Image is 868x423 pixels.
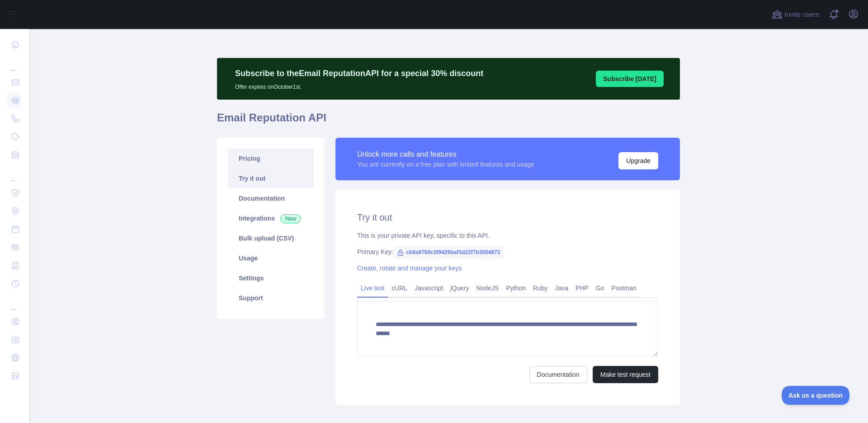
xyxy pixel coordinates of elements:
div: ... [7,165,22,183]
button: Invite users [770,7,821,22]
a: Integrations New [228,208,314,228]
a: Support [228,288,314,308]
a: Ruby [529,281,552,295]
a: PHP [572,281,592,295]
a: jQuery [447,281,472,295]
span: cb6a9769c3f9429baf3d22f7b3004873 [393,245,504,259]
a: Live test [357,281,388,295]
span: New [280,214,301,223]
span: Invite users [784,10,819,20]
div: You are currently on a free plan with limited features and usage [357,160,534,169]
button: Subscribe [DATE] [596,71,664,87]
a: Python [502,281,529,295]
div: ... [7,293,22,312]
p: Offer expires on October 1st. [235,80,483,91]
a: Documentation [228,188,314,208]
a: cURL [388,281,411,295]
a: Usage [228,248,314,268]
a: Postman [608,281,640,295]
h1: Email Reputation API [217,111,680,132]
h2: Try it out [357,211,658,224]
button: Make test request [593,366,658,383]
a: Pricing [228,149,314,168]
div: Unlock more calls and features [357,149,534,160]
button: Upgrade [618,152,658,169]
a: Create, rotate and manage your keys [357,264,462,272]
a: NodeJS [472,281,502,295]
a: Javascript [411,281,447,295]
div: ... [7,54,22,72]
a: Bulk upload (CSV) [228,228,314,248]
p: Subscribe to the Email Reputation API for a special 30 % discount [235,67,483,80]
a: Go [592,281,608,295]
a: Java [552,281,572,295]
a: Try it out [228,168,314,188]
a: Settings [228,268,314,288]
iframe: Toggle Customer Support [782,386,850,405]
div: Primary Key: [357,247,658,256]
div: This is your private API key, specific to this API. [357,231,658,240]
a: Documentation [529,366,587,383]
